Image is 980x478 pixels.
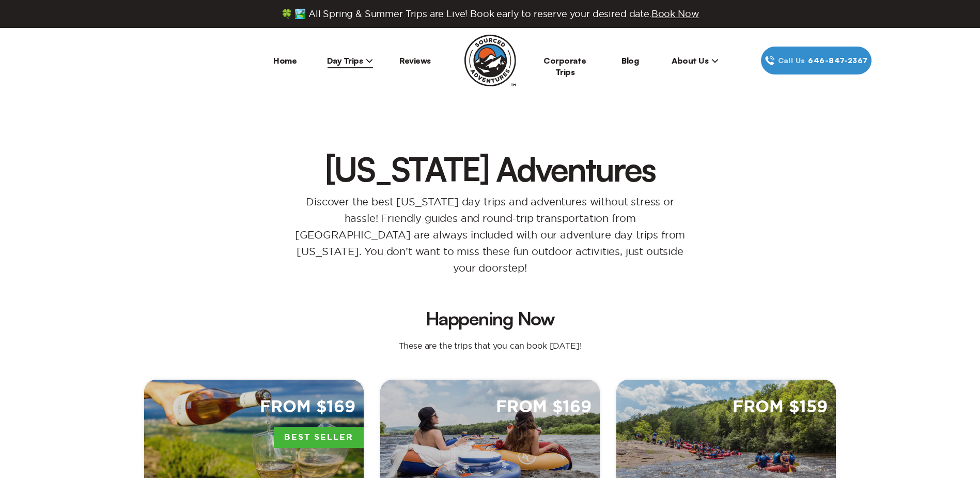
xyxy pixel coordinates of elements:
h2: Happening Now [130,309,850,328]
span: 646‍-847‍-2367 [808,55,867,66]
a: Home [273,55,297,66]
a: Call Us646‍-847‍-2367 [761,47,872,74]
h1: [US_STATE] Adventures [114,152,866,185]
a: Reviews [399,55,431,66]
p: These are the trips that you can book [DATE]! [388,340,592,351]
span: Day Trips [327,55,374,66]
span: From $169 [260,396,355,419]
span: About Us [672,55,719,66]
span: From $169 [496,396,592,419]
img: Sourced Adventures company logo [464,35,516,86]
span: 🍀 🏞️ All Spring & Summer Trips are Live! Book early to reserve your desired date. [281,8,699,20]
span: Call Us [775,55,808,66]
span: Best Seller [274,427,364,449]
span: From $159 [733,396,828,419]
a: Corporate Trips [543,55,586,77]
a: Blog [621,55,639,66]
span: Book Now [651,9,699,19]
p: Discover the best [US_STATE] day trips and adventures without stress or hassle! Friendly guides a... [284,193,697,276]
